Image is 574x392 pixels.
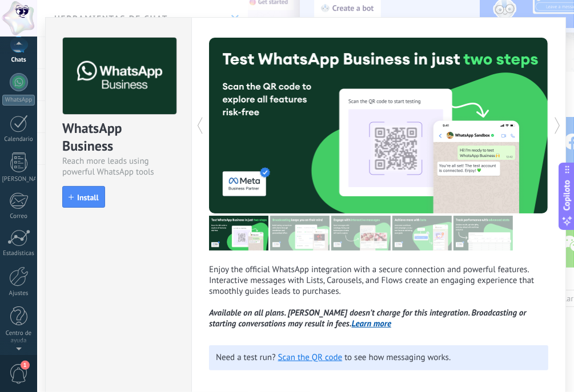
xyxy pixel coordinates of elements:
button: Install [62,186,105,208]
font: Estadísticas [3,249,34,257]
i: Available on all plans. [PERSON_NAME] doesn’t charge for this integration. Broadcasting or starti... [209,308,527,329]
font: [PERSON_NAME] [2,175,47,183]
font: Copiloto [561,180,572,211]
img: tour_image_24a60f2de5b7f716b00b2508d23a5f71.png [209,216,268,250]
p: Enjoy the official WhatsApp integration with a secure connection and powerful features. Interacti... [209,264,548,329]
font: Ajustes [9,289,29,297]
font: Calendario [4,135,33,143]
font: Chats [11,56,26,64]
font: 1 [23,361,27,369]
font: Centro de ayuda [6,329,31,345]
img: tour_image_6b5bee784155b0e26d0e058db9499733.png [331,216,391,250]
font: Correo [10,212,27,220]
div: Reach more leads using powerful WhatsApp tools [62,156,175,177]
span: Need a test run? [216,352,276,363]
a: Learn more [352,318,391,329]
span: Install [77,193,99,201]
a: Scan the QR code [278,352,343,363]
div: WhatsApp Business [62,119,175,156]
img: tour_image_ba1a9dba37f3416c4982efb0d2f1f8f9.png [270,216,330,250]
img: tour_image_8adaa4405412f818fdd31a128ea7bfdb.png [392,216,452,250]
img: tour_image_7cdf1e24cac3d52841d4c909d6b5c66e.png [453,216,513,250]
img: logo_main.png [63,38,176,115]
span: to see how messaging works. [344,352,451,363]
font: WhatsApp [5,96,32,104]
